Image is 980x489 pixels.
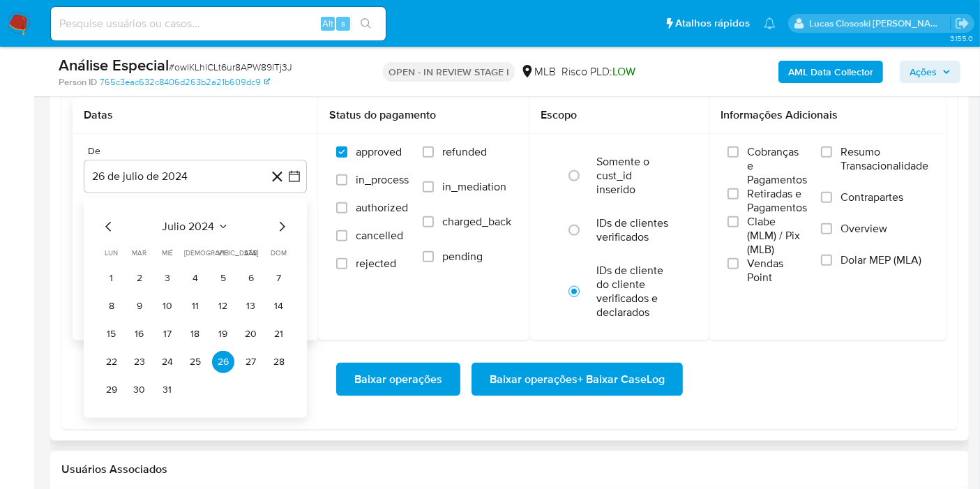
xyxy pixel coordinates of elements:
span: s [341,17,345,30]
span: Ações [910,61,937,83]
a: 765c3eac632c8406d263b2a21b609dc9 [100,76,270,89]
a: Sair [955,16,970,31]
a: Notificações [764,17,776,29]
b: Análise Especial [59,54,169,76]
span: LOW [612,63,635,80]
span: Alt [322,17,333,30]
input: Pesquise usuários ou casos... [51,15,386,33]
button: Ações [900,61,960,83]
span: # owlKLhlCLt6ur8APW89lTj3J [169,60,292,74]
div: MLB [520,64,556,80]
h2: Usuários Associados [61,462,958,476]
b: Person ID [59,76,97,89]
span: 3.155.0 [950,33,973,44]
button: AML Data Collector [778,61,883,83]
p: OPEN - IN REVIEW STAGE I [383,62,515,82]
button: search-icon [352,14,380,33]
b: AML Data Collector [788,61,873,83]
span: Atalhos rápidos [675,16,750,31]
p: lucas.clososki@mercadolivre.com [810,17,951,30]
span: Risco PLD: [561,64,635,80]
